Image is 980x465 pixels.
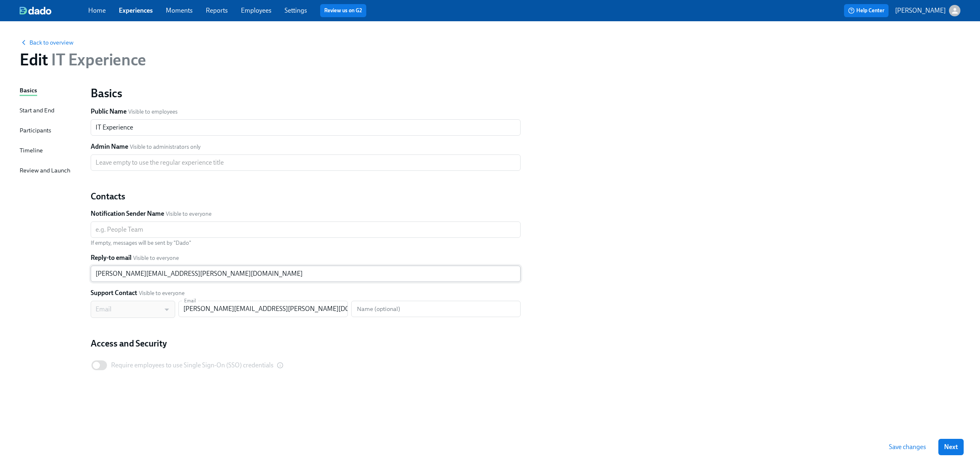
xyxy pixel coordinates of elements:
[133,254,179,262] span: Visible to everyone
[895,5,960,16] button: [PERSON_NAME]
[206,7,228,14] a: Reports
[91,338,521,350] h2: Access and Security
[91,209,164,218] label: Notification Sender Name
[88,7,106,14] a: Home
[944,443,958,451] span: Next
[20,166,70,175] div: Review and Launch
[20,50,146,69] h1: Edit
[166,210,212,218] span: Visible to everyone
[20,7,88,15] a: dado
[91,154,521,171] input: Leave empty to use the regular experience title
[320,4,366,17] button: Review us on G2
[20,86,37,95] div: Basics
[139,289,185,297] span: Visible to everyone
[111,361,274,370] div: Require employees to use Single Sign-On (SSO) credentials
[20,7,51,15] img: dado
[20,38,73,47] button: Back to overview
[324,7,362,15] a: Review us on G2
[883,439,932,455] button: Save changes
[111,361,283,370] div: To require employees to log in via SSO, integrate a Single Sign-On provider under Organization → ...
[91,86,521,101] h1: Basics
[91,107,127,116] label: Public Name
[241,7,272,14] a: Employees
[91,142,128,151] label: Admin Name
[166,7,193,14] a: Moments
[91,266,521,282] input: e.g. peopleteam@company.com
[91,288,137,297] label: Support Contact
[20,146,43,155] div: Timeline
[938,439,964,455] button: Next
[91,301,175,318] div: Email
[91,221,521,238] input: e.g. People Team
[889,443,926,451] span: Save changes
[848,7,884,15] span: Help Center
[128,108,178,116] span: Visible to employees
[91,190,521,203] h2: Contacts
[130,143,200,151] span: Visible to administrators only
[844,4,889,17] button: Help Center
[91,253,131,262] label: Reply-to email
[895,6,946,15] p: [PERSON_NAME]
[48,50,146,69] span: IT Experience
[285,7,307,14] a: Settings
[119,7,153,14] a: Experiences
[91,239,521,247] p: If empty, messages will be sent by "Dado"
[20,126,51,135] div: Participants
[20,106,54,115] div: Start and End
